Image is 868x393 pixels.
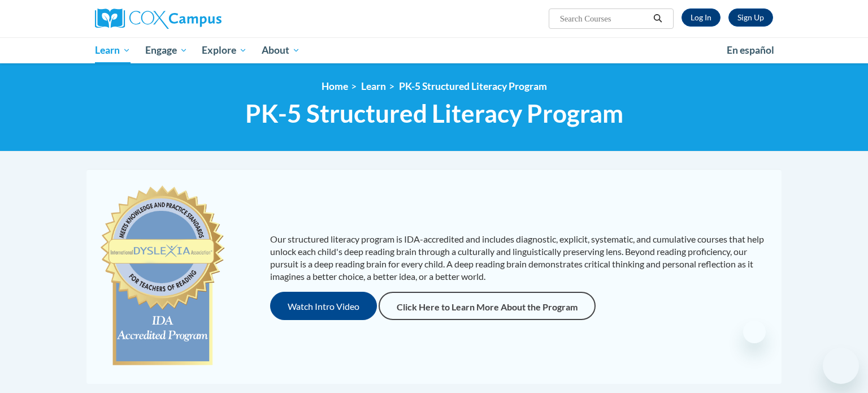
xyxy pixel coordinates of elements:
p: Our structured literacy program is IDA-accredited and includes diagnostic, explicit, systematic, ... [270,233,770,283]
img: c477cda6-e343-453b-bfce-d6f9e9818e1c.png [98,180,227,373]
a: About [254,37,307,63]
span: Learn [95,44,131,57]
a: PK-5 Structured Literacy Program [399,80,547,92]
input: Search Courses [559,12,649,25]
a: Explore [194,37,254,63]
a: Learn [361,80,386,92]
span: En español [727,44,774,56]
button: Watch Intro Video [270,292,377,320]
a: En español [719,38,782,62]
a: Learn [88,37,138,63]
span: PK-5 Structured Literacy Program [245,98,623,128]
span: Explore [202,44,247,57]
button: Search [649,12,666,25]
span: About [262,44,300,57]
a: Register [728,8,773,27]
a: Log In [682,8,721,27]
iframe: Button to launch messaging window [823,348,859,384]
a: Cox Campus [95,8,310,29]
img: Cox Campus [95,8,222,29]
a: Home [322,80,348,92]
span: Engage [145,44,188,57]
a: Engage [138,37,195,63]
iframe: Close message [743,321,766,343]
a: Click Here to Learn More About the Program [379,292,596,320]
div: Main menu [78,37,790,63]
